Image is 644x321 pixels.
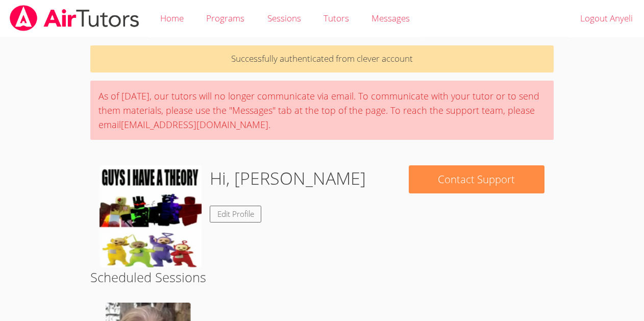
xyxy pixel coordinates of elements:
[9,5,140,31] img: airtutors_banner-c4298cdbf04f3fff15de1276eac7730deb9818008684d7c2e4769d2f7ddbe033.png
[409,165,545,193] button: Contact Support
[100,165,202,267] img: static-assets-upload21843671655.webp
[210,165,366,191] h1: Hi, [PERSON_NAME]
[90,267,554,287] h2: Scheduled Sessions
[90,81,554,140] div: As of [DATE], our tutors will no longer communicate via email. To communicate with your tutor or ...
[90,45,554,72] p: Successfully authenticated from clever account
[210,206,262,223] a: Edit Profile
[371,12,410,24] span: Messages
